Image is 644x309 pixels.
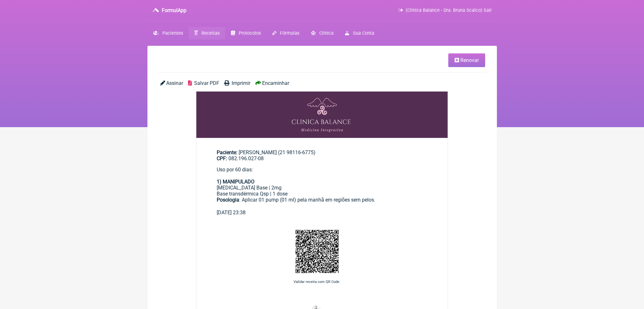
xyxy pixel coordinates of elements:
[353,31,374,36] span: Sua Conta
[406,8,492,13] span: (Clínica Balance - Dra. Bruna Scalco) Sair
[217,197,428,209] div: : Aplicar 01 pump (01 ml) pela manhã em regiões sem pelos. ㅤ
[196,92,448,138] img: OHRMBDAMBDLv2SiBD+EP9LuaQDBICIzAAAAAAAAAAAAAAAAAAAAAAAEAM3AEAAAAAAAAAAAAAAAAAAAAAAAAAAAAAYuAOAAAA...
[280,31,299,36] span: Fórmulas
[217,149,237,155] span: Paciente:
[319,31,334,36] span: Clínica
[224,80,250,86] a: Imprimir
[217,155,227,161] span: CPF:
[305,27,339,39] a: Clínica
[217,191,428,197] div: Base transdérmica Qsp | 1 dose
[162,7,186,13] h3: FormulApp
[166,80,183,86] span: Assinar
[217,179,254,185] strong: 1) MANIPULADO
[293,228,341,275] img: BwhcQ+djsodLAAAAAElFTkSuQmCC
[398,8,491,13] a: (Clínica Balance - Dra. Bruna Scalco) Sair
[162,31,183,36] span: Pacientes
[448,53,485,67] a: Renovar
[147,27,189,39] a: Pacientes
[188,80,219,86] a: Salvar PDF
[262,80,289,86] span: Encaminhar
[460,57,479,63] span: Renovar
[217,155,428,161] div: 082.196.027-08
[232,80,250,86] span: Imprimir
[217,149,428,161] div: [PERSON_NAME] (21 98116-6775)
[225,27,267,39] a: Protocolos
[267,27,305,39] a: Fórmulas
[217,209,428,216] div: [DATE] 23:38
[255,80,289,86] a: Encaminhar
[194,80,219,86] span: Salvar PDF
[189,27,225,39] a: Receitas
[339,27,380,39] a: Sua Conta
[201,31,220,36] span: Receitas
[160,80,183,86] a: Assinar
[196,280,438,284] p: Validar receita com QR Code.
[217,185,428,191] div: [MEDICAL_DATA] Base | 2mg
[239,31,261,36] span: Protocolos
[217,167,428,185] div: Uso por 60 dias:
[217,197,239,203] strong: Posologia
